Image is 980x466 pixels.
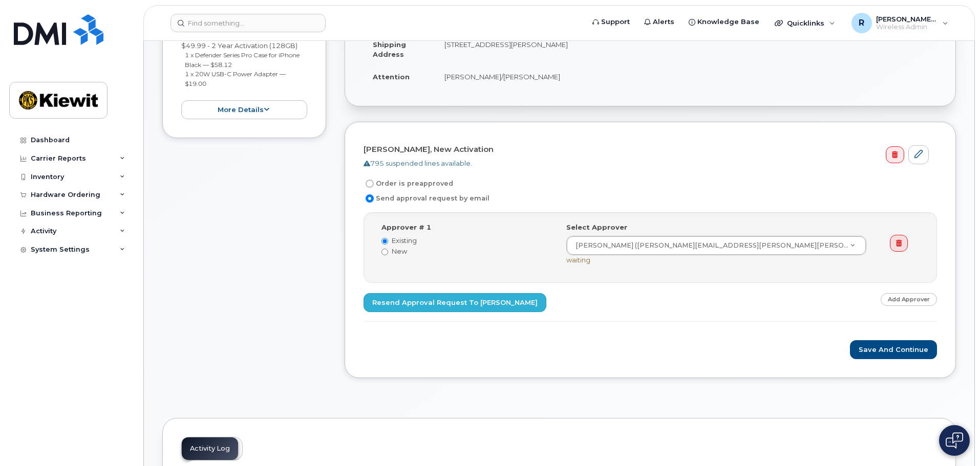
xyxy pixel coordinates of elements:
[364,293,546,312] a: Resend Approval Request to [PERSON_NAME]
[435,65,937,88] td: [PERSON_NAME]/[PERSON_NAME]
[768,13,842,33] div: Quicklinks
[381,249,388,255] input: New
[844,13,955,33] div: Rachel.Vanfleet
[566,256,590,264] span: waiting
[366,180,374,188] input: Order is preapproved
[435,33,937,65] td: [STREET_ADDRESS][PERSON_NAME]
[185,51,300,69] small: 1 x Defender Series Pro Case for iPhone Black — $58.12
[946,432,963,449] img: Open chat
[381,238,388,245] input: Existing
[364,177,453,190] label: Order is preapproved
[653,17,674,27] span: Alerts
[185,70,286,87] small: 1 x 20W USB-C Power Adapter — $19.00
[566,223,627,232] label: Select Approver
[381,223,431,232] label: Approver # 1
[876,23,938,31] span: Wireless Admin
[697,17,759,27] span: Knowledge Base
[585,12,637,32] a: Support
[381,236,551,246] label: Existing
[373,73,410,81] strong: Attention
[364,159,929,168] div: 795 suspended lines available.
[850,340,937,359] button: Save and Continue
[881,293,937,306] a: Add Approver
[569,241,850,250] span: [PERSON_NAME] ([PERSON_NAME][EMAIL_ADDRESS][PERSON_NAME][PERSON_NAME][DOMAIN_NAME])
[681,12,766,32] a: Knowledge Base
[181,12,307,119] div: [PERSON_NAME] $49.99 - 2 Year Activation (128GB)
[787,19,824,27] span: Quicklinks
[366,194,374,203] input: Send approval request by email
[601,17,630,27] span: Support
[637,12,681,32] a: Alerts
[859,17,864,29] span: R
[381,247,551,256] label: New
[364,192,489,205] label: Send approval request by email
[171,14,326,32] input: Find something...
[567,236,866,255] a: [PERSON_NAME] ([PERSON_NAME][EMAIL_ADDRESS][PERSON_NAME][PERSON_NAME][DOMAIN_NAME])
[181,100,307,119] button: more details
[364,145,929,154] h4: [PERSON_NAME], New Activation
[876,15,938,23] span: [PERSON_NAME].[PERSON_NAME]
